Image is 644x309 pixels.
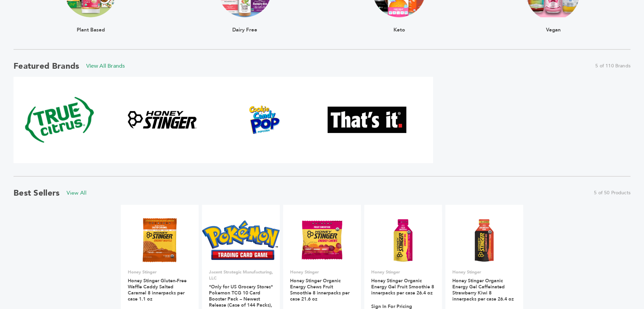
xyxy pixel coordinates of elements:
[64,17,117,32] div: Plant Based
[430,106,509,134] img: Chipoys
[209,269,273,281] p: Jacent Strategic Manufacturing, LLC
[379,216,428,265] img: Honey Stinger Organic Energy Gel Fruit Smoothie 8 innerpacks per case 26.4 oz
[594,190,630,196] span: 5 of 50 Products
[373,17,426,32] div: Keto
[67,189,87,197] a: View All
[290,278,350,302] a: Honey Stinger Organic Energy Chews Fruit Smoothie 8 innerpacks per case 21.6 oz
[526,17,581,32] div: Vegan
[452,269,517,275] p: Honey Stinger
[135,216,184,265] img: Honey Stinger Gluten-Free Waffle Caddy Salted Caramel 8 innerpacks per case 1.1 oz
[328,107,406,133] img: That's It
[14,187,60,199] h2: Best Sellers
[128,269,192,275] p: Honey Stinger
[218,17,271,32] div: Dairy Free
[460,216,509,265] img: Honey Stinger Organic Energy Gel Caffeinated Strawberry Kiwi 8 innerpacks per case 26.4 oz
[225,106,304,134] img: Cookie & Candy Pop Popcorn
[128,278,187,302] a: Honey Stinger Gluten-Free Waffle Caddy Salted Caramel 8 innerpacks per case 1.1 oz
[290,269,354,275] p: Honey Stinger
[202,220,280,260] img: *Only for US Grocery Stores* Pokemon TCG 10 Card Booster Pack – Newest Release (Case of 144 Packs...
[24,84,96,156] img: True Citrus
[371,269,435,275] p: Honey Stinger
[371,278,434,296] a: Honey Stinger Organic Energy Gel Fruit Smoothie 8 innerpacks per case 26.4 oz
[14,61,79,72] h2: Featured Brands
[452,278,514,302] a: Honey Stinger Organic Energy Gel Caffeinated Strawberry Kiwi 8 innerpacks per case 26.4 oz
[86,62,125,70] a: View All Brands
[123,108,201,132] img: Honey Stinger
[595,63,630,69] span: 5 of 110 Brands
[297,216,347,265] img: Honey Stinger Organic Energy Chews Fruit Smoothie 8 innerpacks per case 21.6 oz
